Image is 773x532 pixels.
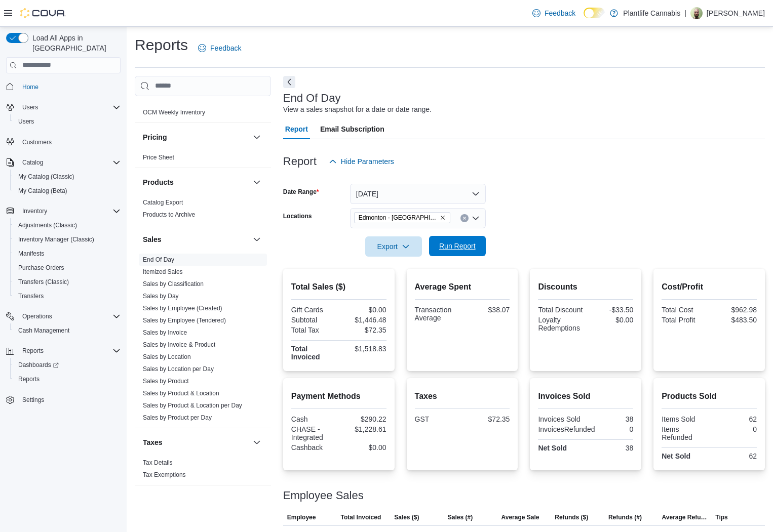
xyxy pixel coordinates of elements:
button: Products [251,176,263,188]
h3: Taxes [143,437,163,447]
button: Inventory [2,204,125,218]
span: Report [285,119,308,139]
button: Inventory Manager (Classic) [10,232,125,247]
h3: Products [143,177,174,187]
a: Sales by Product per Day [143,414,212,421]
div: View a sales snapshot for a date or date range. [283,104,432,115]
a: Feedback [194,38,245,58]
button: Products [143,177,249,187]
div: Total Profit [662,316,707,324]
div: Invoices Sold [538,415,584,423]
button: Adjustments (Classic) [10,218,125,232]
span: Transfers (Classic) [14,276,121,288]
a: Sales by Product [143,378,189,385]
h3: End Of Day [283,92,341,104]
a: Transfers [14,290,48,302]
div: Cashback [291,443,337,452]
span: Home [22,83,38,91]
div: Transaction Average [415,306,460,322]
span: Reports [22,347,44,355]
a: Settings [18,394,48,406]
span: Run Report [439,241,476,251]
div: 62 [711,415,757,423]
div: $962.98 [711,306,757,314]
button: Sales [143,234,249,244]
div: Items Sold [662,415,707,423]
a: Sales by Location per Day [143,365,214,373]
span: Operations [18,310,121,322]
div: $0.00 [341,443,386,452]
a: Home [18,81,43,93]
a: My Catalog (Classic) [14,171,79,183]
span: Feedback [545,8,575,18]
div: Items Refunded [662,425,707,441]
span: Price Sheet [143,153,174,161]
div: $72.35 [341,326,386,334]
strong: Net Sold [538,444,567,452]
a: Reports [14,373,44,385]
div: Total Discount [538,306,584,314]
span: Inventory [18,205,121,217]
span: Sales by Location per Day [143,365,214,373]
button: Transfers [10,289,125,303]
span: Sales by Invoice [143,329,187,337]
h2: Discounts [538,281,633,293]
span: Cash Management [18,326,69,335]
h3: Report [283,155,317,168]
input: Dark Mode [584,8,605,18]
button: Hide Parameters [325,151,398,172]
a: Customers [18,136,56,148]
div: Subtotal [291,316,337,324]
a: Sales by Employee (Created) [143,305,222,312]
span: My Catalog (Classic) [18,173,74,181]
div: $0.00 [588,316,633,324]
div: 62 [711,452,757,460]
nav: Complex example [6,75,121,434]
span: Reports [14,373,121,385]
div: Total Tax [291,326,337,334]
button: Catalog [18,156,47,169]
button: Remove Edmonton - ICE District from selection in this group [440,215,446,221]
span: Sales by Product per Day [143,414,212,422]
a: Adjustments (Classic) [14,219,81,231]
div: $290.22 [341,415,386,423]
span: Users [22,103,38,111]
h2: Cost/Profit [662,281,757,293]
a: Sales by Classification [143,280,204,288]
span: Dashboards [18,361,59,369]
a: Sales by Product & Location per Day [143,402,242,409]
a: Sales by Day [143,293,179,300]
span: Tips [715,513,727,521]
span: Sales by Product [143,377,189,385]
span: Reports [18,345,121,357]
button: Reports [18,345,48,357]
button: Sales [251,233,263,245]
span: Dashboards [14,359,121,371]
span: Settings [22,396,44,404]
button: Taxes [143,437,249,447]
h3: Pricing [143,132,167,142]
span: Manifests [18,250,44,258]
span: Reports [18,375,40,383]
p: | [684,7,686,19]
div: $38.07 [464,306,510,314]
span: Users [18,101,121,113]
button: Reports [10,372,125,386]
h2: Products Sold [662,390,757,402]
div: $0.00 [341,306,386,314]
span: Tax Exemptions [143,471,186,479]
div: $1,446.48 [341,316,386,324]
div: 0 [599,425,633,433]
button: Settings [2,392,125,407]
a: Inventory Manager (Classic) [14,233,98,245]
div: $1,228.61 [341,425,386,433]
span: Purchase Orders [18,264,64,272]
span: Sales by Day [143,292,179,300]
button: Taxes [251,436,263,448]
a: OCM Weekly Inventory [143,109,205,116]
span: Catalog Export [143,198,183,207]
button: Cash Management [10,323,125,338]
a: Dashboards [10,358,125,372]
span: Sales by Invoice & Product [143,341,215,349]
